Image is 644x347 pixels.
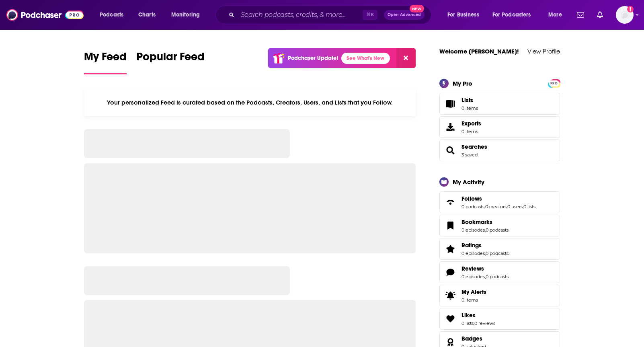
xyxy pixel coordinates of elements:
div: Search podcasts, credits, & more... [223,6,439,24]
span: Searches [439,140,560,161]
span: , [485,250,486,256]
a: 0 lists [523,204,535,209]
a: My Alerts [439,285,560,306]
a: 0 users [507,204,523,209]
a: 0 creators [485,204,507,209]
div: Your personalized Feed is curated based on the Podcasts, Creators, Users, and Lists that you Follow. [84,89,416,116]
span: My Alerts [461,288,486,296]
a: Likes [461,312,495,319]
a: 0 podcasts [486,274,509,279]
span: For Business [447,9,479,21]
button: open menu [166,8,210,21]
svg: Add a profile image [627,6,634,12]
span: Likes [439,308,560,330]
a: Searches [461,143,487,150]
button: Show profile menu [616,6,634,24]
a: View Profile [527,47,560,55]
button: Open AdvancedNew [384,10,425,20]
span: Lists [461,97,473,104]
a: My Feed [84,50,127,74]
a: Bookmarks [442,220,458,231]
span: ⌘ K [363,10,377,20]
a: Reviews [461,265,509,272]
a: 0 episodes [461,227,485,233]
a: Follows [461,195,535,202]
a: 0 episodes [461,274,485,279]
span: PRO [549,80,559,86]
a: Charts [133,8,160,21]
a: Welcome [PERSON_NAME]! [439,47,519,55]
span: More [548,9,562,21]
span: My Alerts [442,290,458,301]
div: My Activity [453,178,484,186]
span: Bookmarks [439,215,560,236]
img: User Profile [616,6,634,24]
span: Likes [461,312,476,319]
a: Popular Feed [136,50,205,74]
div: My Pro [453,80,472,87]
button: open menu [487,8,543,21]
span: Logged in as carolinejames [616,6,634,24]
span: New [410,5,424,12]
span: , [484,204,485,209]
a: Lists [439,93,560,115]
span: Bookmarks [461,218,492,226]
span: For Podcasters [492,9,531,21]
span: Open Advanced [388,13,421,17]
span: My Feed [84,50,127,68]
span: , [507,204,507,209]
span: Lists [442,98,458,109]
span: Exports [442,121,458,133]
a: 0 lists [461,320,474,326]
span: Exports [461,120,481,127]
a: PRO [549,80,559,86]
span: Podcasts [100,9,123,21]
a: Ratings [461,242,509,249]
button: open menu [442,8,489,21]
a: 0 episodes [461,250,485,256]
a: 0 podcasts [461,204,484,209]
span: Popular Feed [136,50,205,68]
span: , [523,204,523,209]
span: Follows [461,195,482,202]
a: 0 podcasts [486,250,509,256]
a: Badges [461,335,486,342]
span: Reviews [439,261,560,283]
a: Show notifications dropdown [594,8,606,22]
span: 0 items [461,297,486,303]
span: Charts [138,9,156,21]
span: Ratings [439,238,560,260]
a: Reviews [442,267,458,278]
span: Lists [461,97,478,104]
a: 0 podcasts [486,227,509,233]
span: Follows [439,191,560,213]
p: Podchaser Update! [288,55,338,62]
span: , [485,274,486,279]
a: 0 reviews [474,320,495,326]
a: Bookmarks [461,218,509,226]
input: Search podcasts, credits, & more... [238,8,363,21]
span: Monitoring [171,9,200,21]
a: 3 saved [461,152,478,158]
a: Searches [442,145,458,156]
span: , [474,320,474,326]
span: , [485,227,486,233]
button: open menu [543,8,572,21]
span: Reviews [461,265,484,272]
a: Ratings [442,243,458,255]
button: open menu [94,8,134,21]
a: Likes [442,313,458,324]
span: 0 items [461,129,481,134]
a: Follows [442,197,458,208]
span: Ratings [461,242,482,249]
img: Podchaser - Follow, Share and Rate Podcasts [6,7,84,23]
a: Show notifications dropdown [574,8,587,22]
span: Badges [461,335,482,342]
a: See What's New [341,53,390,64]
span: 0 items [461,105,478,111]
a: Exports [439,116,560,138]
